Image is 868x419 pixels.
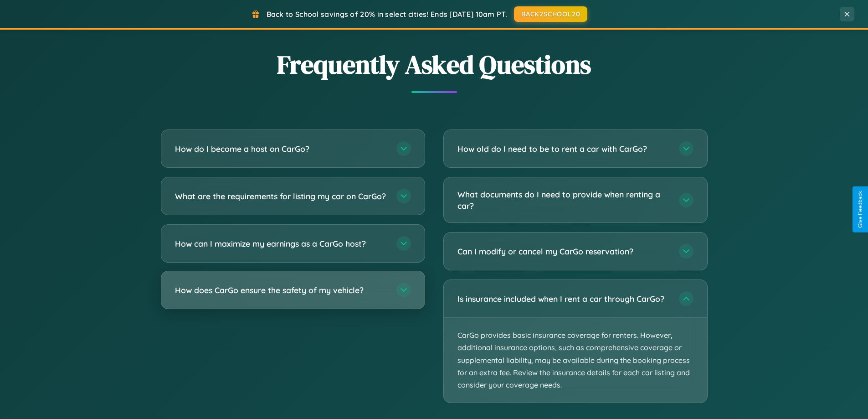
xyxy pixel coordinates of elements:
span: Back to School savings of 20% in select cities! Ends [DATE] 10am PT. [267,10,507,19]
h3: Is insurance included when I rent a car through CarGo? [457,293,670,305]
button: BACK2SCHOOL20 [514,6,587,22]
h3: Can I modify or cancel my CarGo reservation? [457,246,670,257]
h3: What are the requirements for listing my car on CarGo? [175,191,387,202]
h3: How can I maximize my earnings as a CarGo host? [175,238,387,249]
h3: What documents do I need to provide when renting a car? [457,189,670,211]
h3: How old do I need to be to rent a car with CarGo? [457,143,670,155]
h3: How does CarGo ensure the safety of my vehicle? [175,285,387,296]
h2: Frequently Asked Questions [161,47,708,82]
h3: How do I become a host on CarGo? [175,143,387,155]
div: Give Feedback [857,191,863,228]
p: CarGo provides basic insurance coverage for renters. However, additional insurance options, such ... [444,318,707,403]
